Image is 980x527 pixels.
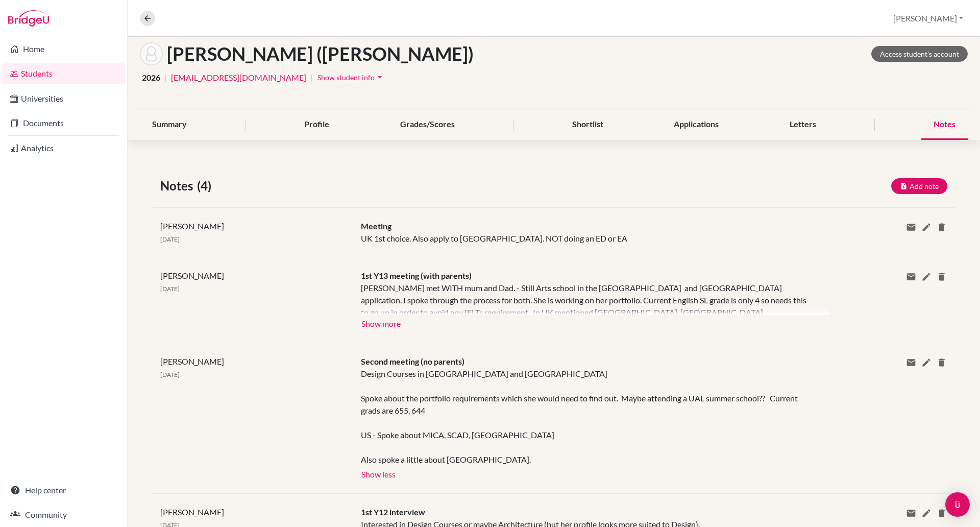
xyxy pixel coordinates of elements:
[197,177,215,195] span: (4)
[560,110,616,140] div: Shortlist
[353,220,821,245] div: UK 1st choice. Also apply to [GEOGRAPHIC_DATA]. NOT doing an ED or EA
[361,282,814,315] div: [PERSON_NAME] met WITH mum and Dad. - Still Arts school in the [GEOGRAPHIC_DATA] and [GEOGRAPHIC_...
[361,368,814,466] div: Design Courses in [GEOGRAPHIC_DATA] and [GEOGRAPHIC_DATA] Spoke about the portfolio requirements ...
[160,356,224,366] span: [PERSON_NAME]
[160,371,180,378] span: [DATE]
[889,9,968,28] button: [PERSON_NAME]
[160,177,197,195] span: Notes
[164,71,167,84] span: |
[361,507,425,517] span: 1st Y12 interview
[167,43,474,65] h1: [PERSON_NAME] ([PERSON_NAME])
[661,110,731,140] div: Applications
[160,271,224,280] span: [PERSON_NAME]
[317,69,385,85] button: Show student infoarrow_drop_down
[140,42,163,65] img: Jie (Helen) Dong's avatar
[2,113,125,133] a: Documents
[777,110,828,140] div: Letters
[140,110,199,140] div: Summary
[317,73,375,82] span: Show student info
[361,356,464,366] span: Second meeting (no parents)
[2,138,125,158] a: Analytics
[361,271,472,280] span: 1st Y13 meeting (with parents)
[361,466,396,481] button: Show less
[160,507,224,517] span: [PERSON_NAME]
[171,71,306,84] a: [EMAIL_ADDRESS][DOMAIN_NAME]
[2,88,125,109] a: Universities
[310,71,313,84] span: |
[8,10,49,27] img: Bridge-U
[921,110,968,140] div: Notes
[142,71,160,84] span: 2026
[375,72,385,82] i: arrow_drop_down
[361,315,401,330] button: Show more
[160,221,224,231] span: [PERSON_NAME]
[160,235,180,243] span: [DATE]
[388,110,467,140] div: Grades/Scores
[160,285,180,293] span: [DATE]
[2,63,125,84] a: Students
[361,221,391,231] span: Meeting
[2,505,125,525] a: Community
[871,46,968,62] a: Access student's account
[2,39,125,59] a: Home
[891,178,947,194] button: Add note
[945,492,970,517] div: Open Intercom Messenger
[292,110,341,140] div: Profile
[2,480,125,500] a: Help center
